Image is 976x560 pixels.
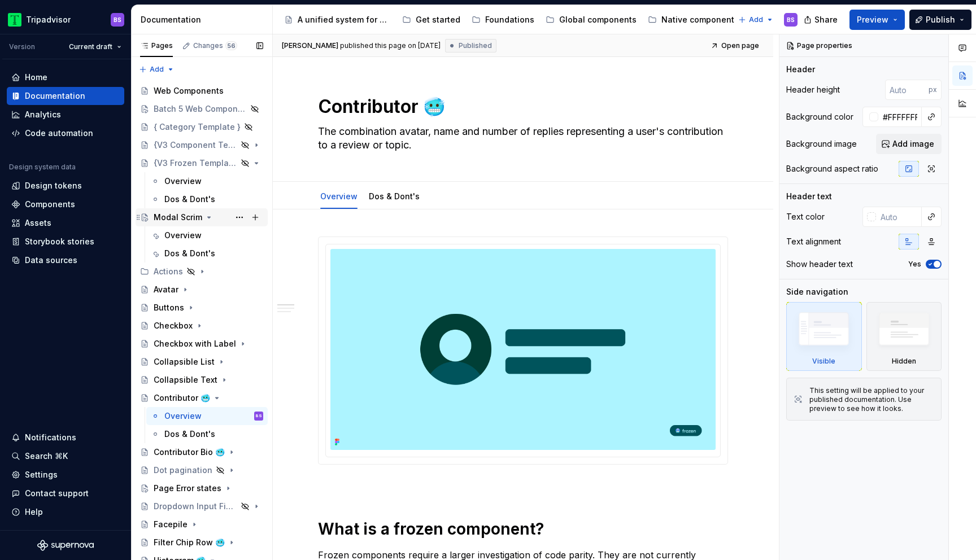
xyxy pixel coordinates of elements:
span: Publish [926,14,955,25]
div: Settings [25,469,58,480]
div: Data sources [25,255,77,266]
a: Documentation [7,87,124,105]
a: Web Components [136,82,268,100]
h1: What is a frozen component? [318,519,728,539]
a: Foundations [467,11,539,29]
div: BS [787,15,795,24]
div: Side navigation [786,286,848,297]
button: Publish [909,10,971,30]
div: Dos & Dont's [364,184,424,208]
a: Facepile [136,515,268,533]
div: Changes [193,41,237,50]
div: Facepile [154,519,188,530]
div: Search ⌘K [25,450,68,462]
input: Auto [876,207,922,227]
div: {V3 Component Template} [154,139,237,151]
div: Header text [786,191,832,202]
div: Overview [164,410,202,422]
p: px [929,85,937,94]
div: Get started [416,14,460,25]
div: Dropdown Input Field 🥶 [154,501,237,512]
a: Home [7,68,124,86]
div: Background aspect ratio [786,163,878,174]
button: Search ⌘K [7,447,124,465]
button: Current draft [64,39,127,55]
a: {V3 Frozen Template} [136,154,268,172]
div: Code automation [25,128,93,139]
a: Dos & Dont's [146,425,268,443]
a: Batch 5 Web Components [136,100,268,118]
div: Overview [164,230,202,241]
span: Add image [892,138,934,150]
span: [PERSON_NAME] [282,41,338,50]
div: {V3 Frozen Template} [154,158,237,169]
span: Preview [857,14,888,25]
div: Assets [25,217,51,229]
div: published this page on [DATE] [340,41,441,50]
a: Page Error states [136,479,268,497]
button: Contact support [7,484,124,502]
div: Filter Chip Row 🥶 [154,537,225,548]
button: Add [136,62,178,77]
div: Documentation [141,14,268,25]
div: Design tokens [25,180,82,191]
a: Storybook stories [7,233,124,251]
div: Visible [812,357,835,366]
a: Overview [146,226,268,244]
div: Actions [136,262,268,281]
span: Add [749,15,763,24]
button: TripadvisorBS [2,7,129,32]
div: Dos & Dont's [164,248,215,259]
div: Collapsible List [154,356,215,368]
div: Contributor Bio 🥶 [154,447,225,458]
div: Hidden [866,302,942,371]
button: Share [798,10,845,30]
textarea: The combination avatar, name and number of replies representing a user's contribution to a review... [316,123,726,154]
a: A unified system for every journey. [280,11,395,29]
div: BS [256,410,262,422]
a: Overview [146,172,268,190]
div: Text color [786,211,825,222]
img: 0ed0e8b8-9446-497d-bad0-376821b19aa5.png [8,13,21,27]
a: Settings [7,466,124,484]
div: Text alignment [786,236,841,247]
a: Supernova Logo [37,540,94,551]
div: { Category Template } [154,121,241,133]
a: Modal Scrim [136,208,268,226]
div: Background color [786,111,853,123]
div: Buttons [154,302,184,313]
span: Published [459,41,492,50]
div: Analytics [25,109,61,120]
a: Dropdown Input Field 🥶 [136,497,268,515]
a: Collapsible List [136,353,268,371]
a: Buttons [136,299,268,317]
div: Modal Scrim [154,212,202,223]
a: Get started [398,11,465,29]
div: Contact support [25,488,89,499]
span: Add [150,65,164,74]
div: Page Error states [154,483,221,494]
textarea: Contributor 🥶 [316,93,726,120]
a: Dos & Dont's [369,191,420,201]
div: Storybook stories [25,236,94,247]
div: Version [9,42,35,51]
button: Add [735,12,777,28]
div: BS [114,15,121,24]
div: Show header text [786,259,853,270]
button: Preview [849,10,905,30]
div: Checkbox with Label [154,338,236,349]
button: Help [7,503,124,521]
a: Native components [643,11,743,29]
div: Tripadvisor [26,14,71,25]
a: Analytics [7,106,124,124]
a: Overview [320,191,358,201]
label: Yes [908,260,921,269]
a: Avatar [136,281,268,299]
div: Collapsible Text [154,374,217,386]
div: Notifications [25,432,76,443]
div: Page tree [280,8,733,31]
div: Web Components [154,85,224,97]
div: Design system data [9,163,76,172]
div: Background image [786,138,857,150]
a: Contributor Bio 🥶 [136,443,268,461]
